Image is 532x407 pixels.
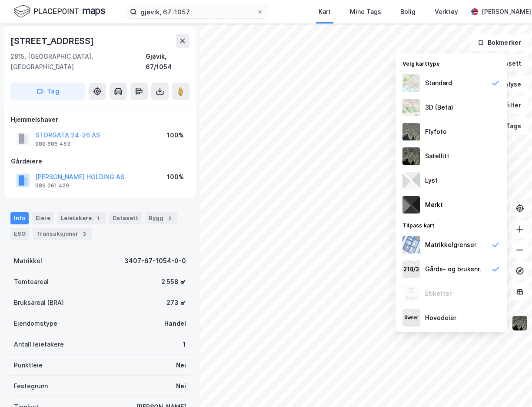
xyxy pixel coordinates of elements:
button: Filter [487,97,529,114]
div: Gårds- og bruksnr. [425,264,481,274]
div: Matrikkelgrenser [425,240,476,250]
img: logo.f888ab2527a4732fd821a326f86c7f29.svg [14,4,105,19]
div: Eiere [32,212,54,224]
div: Tilpass kart [396,217,507,233]
div: Mine Tags [350,7,381,17]
img: nCdM7BzjoCAAAAAElFTkSuQmCC [402,196,420,214]
img: Z [402,285,420,302]
button: Tags [488,117,529,135]
iframe: Chat Widget [489,365,532,407]
div: Nei [176,360,186,370]
div: Hjemmelshaver [11,114,189,125]
img: Z [402,123,420,140]
div: [STREET_ADDRESS] [10,34,96,48]
div: Transaksjoner [33,228,92,240]
div: Punktleie [14,360,43,370]
img: 9k= [402,147,420,165]
div: 3407-67-1054-0-0 [124,256,186,266]
img: Z [402,74,420,92]
div: 100% [167,172,184,182]
div: 1 [93,214,102,223]
button: Tag [10,83,85,100]
div: Flyfoto [425,127,447,137]
img: luj3wr1y2y3+OchiMxRmMxRlscgabnMEmZ7DJGWxyBpucwSZnsMkZbHIGm5zBJmewyRlscgabnMEmZ7DJGWxyBpucwSZnsMkZ... [402,172,420,189]
div: 989 061 429 [35,182,69,189]
div: Nei [176,381,186,391]
div: Info [10,212,29,224]
img: 9k= [512,315,528,331]
div: Velg karttype [396,55,507,71]
div: 989 686 453 [35,140,70,147]
div: Hovedeier [425,313,456,323]
div: Lyst [425,175,438,186]
div: Handel [164,318,186,329]
div: Verktøy [435,7,458,17]
input: Søk på adresse, matrikkel, gårdeiere, leietakere eller personer [137,5,256,18]
div: ESG [10,228,29,240]
button: Bokmerker [470,34,529,51]
div: Matrikkel [14,256,42,266]
div: Mørkt [425,200,443,210]
div: 2815, [GEOGRAPHIC_DATA], [GEOGRAPHIC_DATA] [10,51,146,72]
div: 3 [80,230,89,238]
div: Antall leietakere [14,339,64,350]
div: Eiendomstype [14,318,57,329]
img: majorOwner.b5e170eddb5c04bfeeff.jpeg [402,309,420,327]
div: 273 ㎡ [166,297,186,308]
img: cadastreKeys.547ab17ec502f5a4ef2b.jpeg [402,260,420,278]
div: Festegrunn [14,381,48,391]
div: Tomteareal [14,277,49,287]
div: Gjøvik, 67/1054 [146,51,190,72]
div: Gårdeiere [11,156,189,167]
div: 1 [183,339,186,350]
div: Bolig [400,7,416,17]
div: [PERSON_NAME] [482,7,531,17]
div: Etiketter [425,288,452,299]
div: 2 558 ㎡ [161,277,186,287]
div: Leietakere [57,212,106,224]
div: 2 [165,214,174,223]
img: Z [402,99,420,116]
div: Kart [319,7,331,17]
div: Standard [425,78,452,88]
div: Bruksareal (BRA) [14,297,64,308]
img: cadastreBorders.cfe08de4b5ddd52a10de.jpeg [402,236,420,254]
div: Bygg [145,212,177,224]
div: Satellitt [425,151,449,161]
div: 100% [167,130,184,140]
div: Datasett [109,212,142,224]
div: 3D (Beta) [425,102,453,113]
